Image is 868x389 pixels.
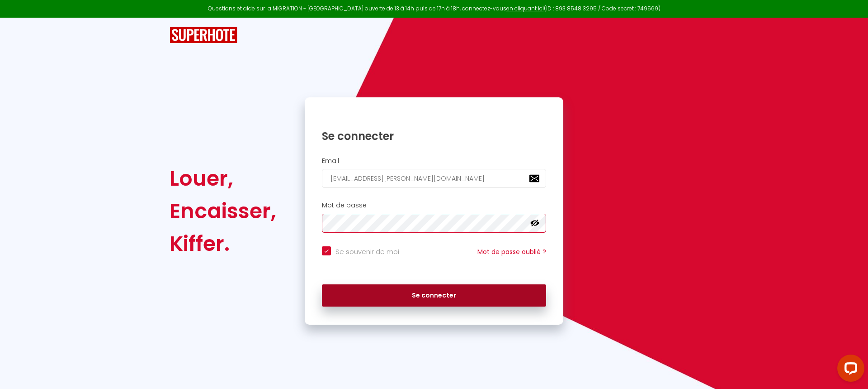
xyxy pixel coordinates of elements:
iframe: LiveChat chat widget [830,351,868,389]
a: en cliquant ici [506,5,544,12]
h2: Email [322,157,546,165]
div: Kiffer. [170,227,276,260]
div: Louer, [170,162,276,195]
div: Encaisser, [170,195,276,227]
input: Ton Email [322,169,546,188]
button: Se connecter [322,284,546,307]
h2: Mot de passe [322,202,546,209]
h1: Se connecter [322,129,546,143]
img: SuperHote logo [170,27,237,43]
a: Mot de passe oublié ? [477,247,546,256]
